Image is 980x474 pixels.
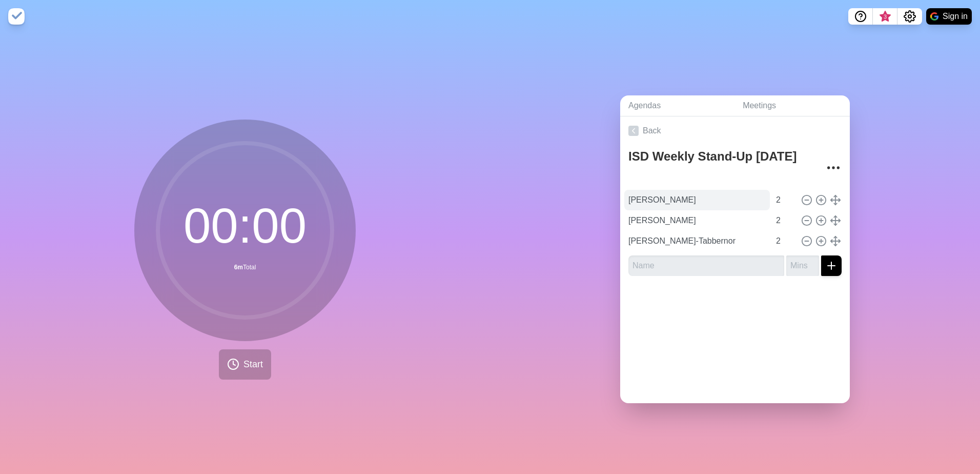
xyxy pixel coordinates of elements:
a: Agendas [620,95,734,116]
button: More [823,157,844,178]
input: Mins [772,231,797,251]
span: 3 [881,13,889,21]
img: google logo [930,12,938,21]
a: Meetings [734,95,850,116]
input: Mins [772,210,797,231]
button: Settings [897,8,922,25]
button: Start [219,349,271,380]
input: Mins [786,255,819,276]
button: Help [848,8,873,25]
input: Mins [772,190,797,210]
img: timeblocks logo [8,8,25,25]
button: Sign in [926,8,972,25]
input: Name [628,255,784,276]
input: Name [624,190,770,210]
a: Back [620,116,850,145]
button: What’s new [873,8,897,25]
input: Name [624,231,770,251]
input: Name [624,210,770,231]
span: Start [243,358,263,371]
